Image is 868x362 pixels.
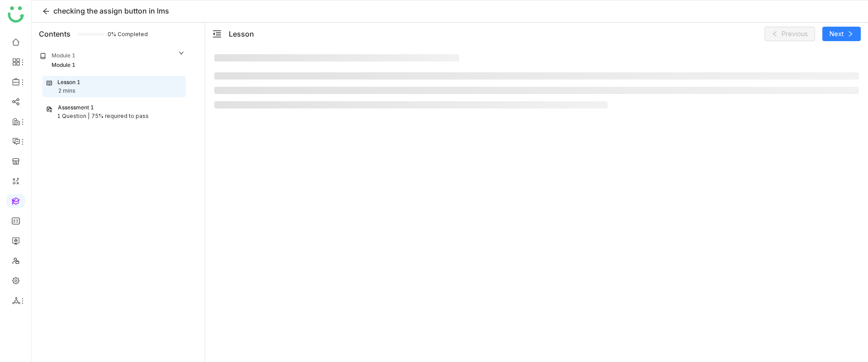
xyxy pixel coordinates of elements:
[830,29,844,39] span: Next
[108,32,118,37] span: 0% Completed
[822,27,861,41] button: Next
[57,78,80,87] div: Lesson 1
[229,28,254,39] div: Lesson
[39,28,71,39] div: Contents
[8,6,24,23] img: logo
[33,45,191,76] div: Module 1Module 1
[57,112,90,121] div: 1 Question |
[47,80,52,86] img: lesson.svg
[212,29,222,39] button: menu-fold
[91,112,149,121] div: 75% required to pass
[58,103,94,112] div: Assessment 1
[58,87,75,95] div: 2 mins
[53,6,169,15] span: checking the assign button in lms
[764,27,815,41] button: Previous
[52,52,75,60] div: Module 1
[46,106,52,113] img: assessment.svg
[52,61,75,70] div: Module 1
[212,29,222,38] span: menu-fold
